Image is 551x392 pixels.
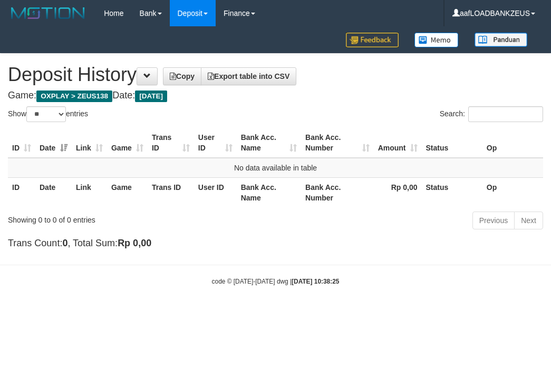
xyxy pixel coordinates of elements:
a: Next [514,212,543,229]
th: Op [482,177,543,207]
th: ID [8,177,35,207]
td: No data available in table [8,158,543,178]
th: Status [422,128,482,158]
th: Link: activate to sort column ascending [72,128,107,158]
th: Trans ID: activate to sort column ascending [148,128,194,158]
h1: Deposit History [8,64,543,85]
strong: Rp 0,00 [118,238,151,248]
th: Date [35,177,72,207]
h4: Trans Count: , Total Sum: [8,238,543,249]
div: Showing 0 to 0 of 0 entries [8,210,221,225]
th: Game [107,177,148,207]
span: [DATE] [135,91,167,102]
th: User ID: activate to sort column ascending [194,128,237,158]
select: Showentries [26,106,66,122]
label: Show entries [8,106,88,122]
th: ID: activate to sort column ascending [8,128,35,158]
strong: Rp 0,00 [391,183,418,192]
img: Button%20Memo.svg [414,33,459,47]
span: OXPLAY > ZEUS138 [36,91,112,102]
th: Trans ID [148,177,194,207]
a: Previous [472,212,515,229]
span: Copy [170,72,195,81]
th: Link [72,177,107,207]
img: panduan.png [475,33,527,47]
th: Game: activate to sort column ascending [107,128,148,158]
strong: 0 [62,238,67,248]
th: Bank Acc. Number [301,177,373,207]
label: Search: [440,106,543,122]
small: code © [DATE]-[DATE] dwg | [212,278,340,285]
th: Bank Acc. Name: activate to sort column ascending [237,128,301,158]
img: MOTION_logo.png [8,5,88,21]
th: Bank Acc. Number: activate to sort column ascending [301,128,373,158]
h4: Game: Date: [8,91,543,101]
th: Date: activate to sort column ascending [35,128,72,158]
img: Feedback.jpg [346,33,399,47]
th: Amount: activate to sort column ascending [374,128,422,158]
a: Export table into CSV [201,67,296,85]
input: Search: [468,106,543,122]
th: Op [482,128,543,158]
th: Bank Acc. Name [237,177,301,207]
strong: [DATE] 10:38:25 [292,278,339,285]
span: Export table into CSV [208,72,289,81]
th: Status [422,177,482,207]
a: Copy [163,67,201,85]
th: User ID [194,177,237,207]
